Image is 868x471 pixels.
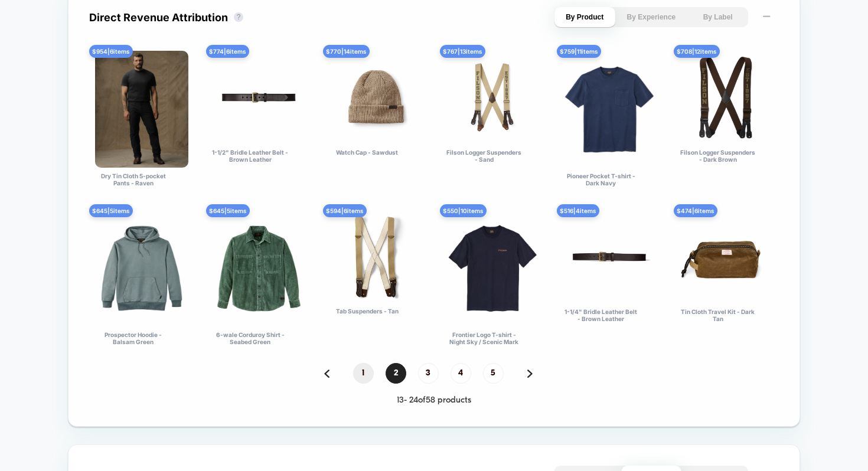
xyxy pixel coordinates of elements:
div: $ 474 | 6 items [674,204,717,217]
div: 13 - 24 of 58 products [89,395,779,405]
span: 1 [353,363,374,384]
button: By Experience [621,7,682,27]
div: $ 516 | 4 items [557,204,599,217]
div: Watch Cap - Sawdust [329,149,405,163]
button: By Label [687,7,748,27]
div: Prospector Hoodie - Balsam Green [95,331,171,345]
img: Filson Logger Suspenders - Sand [446,51,539,144]
img: Tin Cloth Travel Kit - Dark Tan [680,210,773,303]
span: 4 [451,363,471,384]
div: $ 770 | 14 items [323,45,370,58]
img: Watch Cap - Sawdust [329,51,422,144]
div: Filson Logger Suspenders - Dark Brown [680,149,756,163]
img: Frontier Logo T-shirt - Night Sky / Scenic Mark [446,210,539,327]
button: By Product [554,7,615,27]
div: $ 645 | 5 items [89,204,133,217]
img: pagination back [324,369,329,378]
img: Tab Suspenders - Tan [329,210,422,303]
div: $ 550 | 10 items [440,204,487,217]
span: 5 [483,363,504,384]
div: Dry Tin Cloth 5-pocket Pants - Raven [95,172,171,187]
div: Tin Cloth Travel Kit - Dark Tan [680,308,756,322]
div: 6-wale Corduroy Shirt - Seabed Green [212,331,288,345]
img: 1-1/4" Bridle Leather Belt - Brown Leather [563,210,656,303]
div: $ 774 | 6 items [206,45,249,58]
div: Direct Revenue Attribution [89,11,228,24]
img: Filson Logger Suspenders - Dark Brown [680,51,773,144]
div: $ 767 | 13 items [440,45,485,58]
div: $ 594 | 6 items [323,204,367,217]
div: $ 645 | 5 items [206,204,250,217]
span: 2 [386,363,406,384]
div: $ 708 | 12 items [674,45,720,58]
button: ? [234,12,243,22]
div: Pioneer Pocket T-shirt - Dark Navy [563,172,639,187]
img: Dry Tin Cloth 5-pocket Pants - Raven [95,51,188,168]
div: Frontier Logo T-shirt - Night Sky / Scenic Mark [446,331,522,345]
span: 3 [418,363,439,384]
img: Pioneer Pocket T-shirt - Dark Navy [563,51,656,168]
img: 1-1/2" Bridle Leather Belt - Brown Leather [212,51,305,144]
img: Prospector Hoodie - Balsam Green [95,210,188,327]
div: 1-1/4" Bridle Leather Belt - Brown Leather [563,308,639,322]
div: Tab Suspenders - Tan [329,308,405,322]
div: Filson Logger Suspenders - Sand [446,149,522,163]
div: $ 759 | 11 items [557,45,601,58]
div: 1-1/2" Bridle Leather Belt - Brown Leather [212,149,288,163]
img: pagination forward [527,369,533,378]
div: $ 954 | 6 items [89,45,133,58]
img: 6-wale Corduroy Shirt - Seabed Green [212,210,305,327]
